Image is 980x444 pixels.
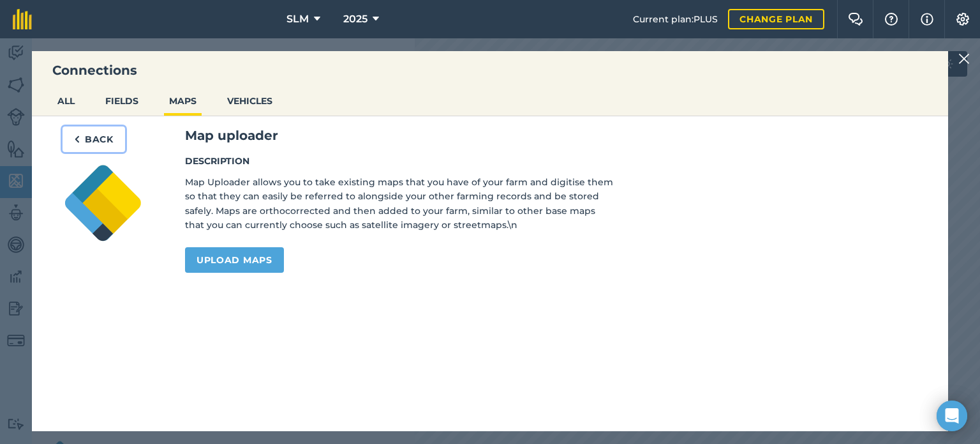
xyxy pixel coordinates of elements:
[74,132,80,147] img: svg+xml;base64,PHN2ZyB4bWxucz0iaHR0cDovL3d3dy53My5vcmcvMjAwMC9zdmciIHdpZHRoPSI5IiBoZWlnaHQ9IjI0Ii...
[343,11,367,27] span: 2025
[13,9,32,29] img: fieldmargin Logo
[63,162,144,244] img: Map uploader logo
[633,12,718,26] span: Current plan : PLUS
[100,89,144,113] button: FIELDS
[955,13,970,26] img: A cog icon
[32,61,948,79] h3: Connections
[164,89,202,113] button: MAPS
[185,154,614,168] h4: Description
[63,126,125,152] button: Back
[937,401,967,431] div: Open Intercom Messenger
[958,51,970,66] img: svg+xml;base64,PHN2ZyB4bWxucz0iaHR0cDovL3d3dy53My5vcmcvMjAwMC9zdmciIHdpZHRoPSIyMiIgaGVpZ2h0PSIzMC...
[185,126,917,144] h3: Map uploader
[884,13,899,26] img: A question mark icon
[222,89,278,113] button: VEHICLES
[728,9,824,29] a: Change plan
[185,175,614,233] p: Map Uploader allows you to take existing maps that you have of your farm and digitise them so tha...
[848,13,863,26] img: Two speech bubbles overlapping with the left bubble in the forefront
[921,11,933,27] img: svg+xml;base64,PHN2ZyB4bWxucz0iaHR0cDovL3d3dy53My5vcmcvMjAwMC9zdmciIHdpZHRoPSIxNyIgaGVpZ2h0PSIxNy...
[185,247,284,273] a: Upload maps
[286,11,309,27] span: SLM
[52,89,80,113] button: ALL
